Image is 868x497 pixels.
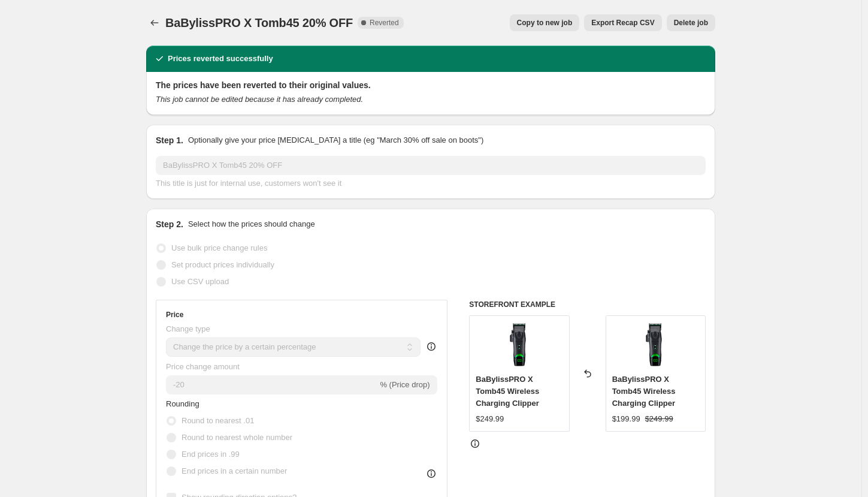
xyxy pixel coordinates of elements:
[517,18,573,28] span: Copy to new job
[156,156,706,175] input: 30% off holiday sale
[188,134,483,146] p: Optionally give your price [MEDICAL_DATA] a title (eg "March 30% off sale on boots")
[156,179,341,188] span: This title is just for internal use, customers won't see it
[171,260,274,269] span: Set product prices individually
[166,399,199,408] span: Rounding
[166,375,377,394] input: -15
[370,18,399,28] span: Reverted
[146,14,163,31] button: Price change jobs
[495,322,543,370] img: BaBylissPRO_X_Tomb45_Wireless_Charging_Clipper_11_80x.png
[182,466,287,475] span: End prices in a certain number
[425,341,437,353] div: help
[168,53,273,65] h2: Prices reverted successfully
[171,243,267,252] span: Use bulk price change rules
[156,95,363,104] i: This job cannot be edited because it has already completed.
[156,134,183,146] h2: Step 1.
[645,413,673,425] strike: $249.99
[612,413,640,425] div: $199.99
[156,218,183,230] h2: Step 2.
[476,413,504,425] div: $249.99
[182,450,240,459] span: End prices in .99
[166,324,210,333] span: Change type
[476,375,539,408] span: BaBylissPRO X Tomb45 Wireless Charging Clipper
[469,300,706,309] h6: STOREFRONT EXAMPLE
[182,416,254,425] span: Round to nearest .01
[631,322,679,370] img: BaBylissPRO_X_Tomb45_Wireless_Charging_Clipper_11_80x.png
[612,375,676,408] span: BaBylissPRO X Tomb45 Wireless Charging Clipper
[182,433,292,442] span: Round to nearest whole number
[188,218,315,230] p: Select how the prices should change
[674,18,708,28] span: Delete job
[165,16,353,29] span: BaBylissPRO X Tomb45 20% OFF
[591,18,654,28] span: Export Recap CSV
[166,362,240,371] span: Price change amount
[510,14,580,31] button: Copy to new job
[380,380,430,389] span: % (Price drop)
[156,79,706,91] h2: The prices have been reverted to their original values.
[171,277,229,286] span: Use CSV upload
[667,14,715,31] button: Delete job
[584,14,661,31] button: Export Recap CSV
[166,310,183,320] h3: Price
